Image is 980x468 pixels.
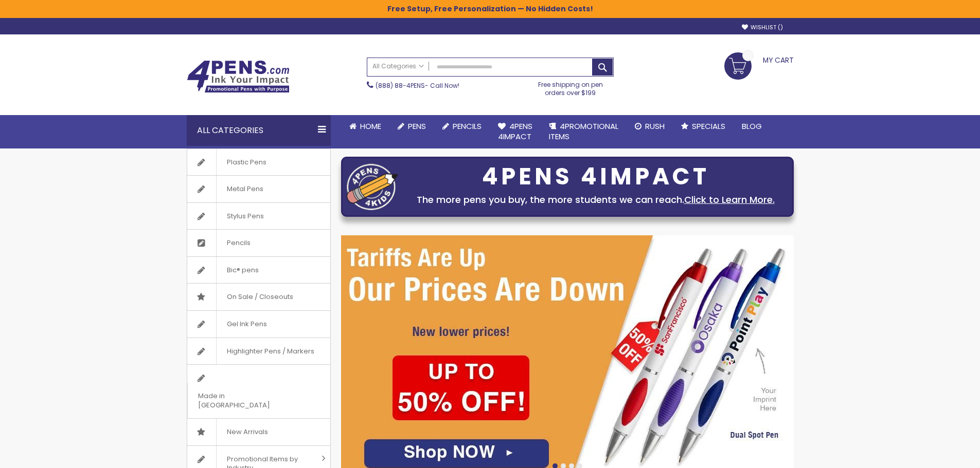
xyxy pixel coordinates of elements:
div: 4PENS 4IMPACT [403,166,788,188]
span: Plastic Pens [216,149,277,176]
a: Metal Pens [187,176,330,202]
span: 4PROMOTIONAL ITEMS [549,121,618,142]
a: Made in [GEOGRAPHIC_DATA] [187,365,330,418]
a: Blog [734,115,770,138]
a: Pencils [434,115,490,138]
a: 4PROMOTIONALITEMS [541,115,627,148]
a: Specials [673,115,734,138]
span: Pencils [453,121,482,132]
a: Wishlist [742,24,783,31]
span: Gel Ink Pens [216,311,277,338]
a: 4Pens4impact [490,115,541,148]
span: All Categories [372,62,424,70]
span: Blog [742,121,762,132]
span: 4Pens 4impact [498,121,532,142]
a: New Arrivals [187,419,330,445]
span: Specials [692,121,725,132]
span: Pens [408,121,426,132]
a: Pens [389,115,434,138]
span: Made in [GEOGRAPHIC_DATA] [187,383,305,418]
div: All Categories [187,115,331,146]
div: Free shipping on pen orders over $199 [527,77,614,97]
span: Stylus Pens [216,203,274,230]
div: The more pens you buy, the more students we can reach. [403,193,788,207]
span: - Call Now! [376,81,459,90]
span: Metal Pens [216,176,274,202]
a: All Categories [367,58,429,75]
a: Stylus Pens [187,203,330,230]
a: Bic® pens [187,257,330,284]
a: Pencils [187,230,330,256]
a: Click to Learn More. [684,193,775,206]
span: Pencils [216,230,261,256]
a: Gel Ink Pens [187,311,330,338]
img: 4Pens Custom Pens and Promotional Products [187,60,290,93]
span: Home [360,121,381,132]
a: On Sale / Closeouts [187,284,330,310]
img: four_pen_logo.png [347,163,398,210]
span: On Sale / Closeouts [216,284,304,310]
a: (888) 88-4PENS [376,81,425,90]
span: New Arrivals [216,419,278,445]
a: Highlighter Pens / Markers [187,338,330,365]
a: Rush [627,115,673,138]
a: Plastic Pens [187,149,330,176]
a: Home [341,115,389,138]
span: Highlighter Pens / Markers [216,338,325,365]
span: Rush [645,121,665,132]
span: Bic® pens [216,257,269,284]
